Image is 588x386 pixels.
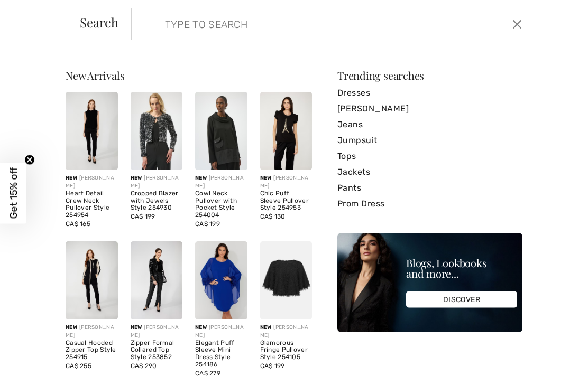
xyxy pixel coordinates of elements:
[131,213,155,220] span: CA$ 199
[66,92,118,170] img: Heart Detail Crew Neck Pullover Style 254954. Black
[260,340,313,361] div: Glamorous Fringe Pullover Style 254105
[66,324,77,331] span: New
[260,175,272,181] span: New
[195,190,247,219] div: Cowl Neck Pullover with Pocket Style 254004
[510,16,525,33] button: Close
[195,324,247,340] div: [PERSON_NAME]
[131,174,183,190] div: [PERSON_NAME]
[260,92,313,170] img: Chic Puff Sleeve Pullover Style 254953. Black
[66,68,124,82] span: New Arrivals
[131,190,183,212] div: Cropped Blazer with Jewels Style 254930
[66,175,77,181] span: New
[131,175,142,181] span: New
[7,167,20,219] span: Get 15% off
[337,148,522,164] a: Tops
[131,340,183,361] div: Zipper Formal Collared Top Style 253852
[337,70,522,81] div: Trending searches
[195,340,247,369] div: Elegant Puff-Sleeve Mini Dress Style 254186
[337,164,522,180] a: Jackets
[406,258,517,279] div: Blogs, Lookbooks and more...
[131,241,183,319] img: Zipper Formal Collared Top Style 253852. Black
[337,233,522,332] img: Blogs, Lookbooks and more...
[260,362,285,370] span: CA$ 199
[66,241,118,319] img: Casual Hooded Zipper Top Style 254915. Black/Champagne
[66,174,118,190] div: [PERSON_NAME]
[195,92,247,170] img: Cowl Neck Pullover with Pocket Style 254004. Black
[337,196,522,212] a: Prom Dress
[195,324,207,331] span: New
[157,8,421,40] input: TYPE TO SEARCH
[260,324,272,331] span: New
[66,362,91,370] span: CA$ 255
[337,85,522,101] a: Dresses
[260,324,313,340] div: [PERSON_NAME]
[131,324,142,331] span: New
[337,133,522,148] a: Jumpsuit
[195,220,220,228] span: CA$ 199
[66,190,118,219] div: Heart Detail Crew Neck Pullover Style 254954
[260,190,313,212] div: Chic Puff Sleeve Pullover Style 254953
[195,174,247,190] div: [PERSON_NAME]
[337,101,522,117] a: [PERSON_NAME]
[337,180,522,196] a: Pants
[195,370,221,377] span: CA$ 279
[260,241,313,319] img: Glamorous Fringe Pullover Style 254105. Black
[66,324,118,340] div: [PERSON_NAME]
[195,175,207,181] span: New
[131,92,183,170] img: Cropped Blazer with Jewels Style 254930. Black/Silver
[80,16,118,29] span: Search
[24,154,35,165] button: Close teaser
[66,340,118,361] div: Casual Hooded Zipper Top Style 254915
[131,362,157,370] span: CA$ 290
[260,213,286,220] span: CA$ 130
[24,7,46,17] span: Help
[337,117,522,133] a: Jeans
[131,324,183,340] div: [PERSON_NAME]
[66,220,90,228] span: CA$ 165
[260,174,313,190] div: [PERSON_NAME]
[195,241,247,319] img: Elegant Puff-Sleeve Mini Dress Style 254186. Midnight Blue
[406,291,517,308] div: DISCOVER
